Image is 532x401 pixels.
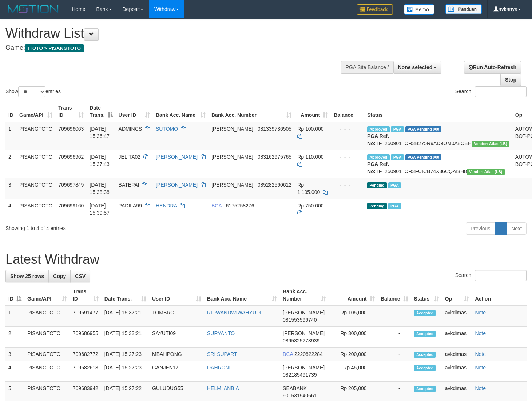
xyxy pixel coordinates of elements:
[153,101,209,122] th: Bank Acc. Name: activate to sort column ascending
[119,154,140,160] span: JELITA02
[391,154,404,160] span: Marked by avkdimas
[334,181,361,188] div: - - -
[24,306,70,327] td: PISANGTOTO
[16,122,55,150] td: PISANGTOTO
[388,203,401,209] span: Marked by avkdimas
[357,4,393,15] img: Feedback.jpg
[16,178,55,199] td: PISANGTOTO
[102,348,149,361] td: [DATE] 15:27:23
[297,126,323,132] span: Rp 100.000
[442,285,472,306] th: Op: activate to sort column ascending
[414,310,436,316] span: Accepted
[331,101,364,122] th: Balance
[24,285,70,306] th: Game/API: activate to sort column ascending
[475,270,527,281] input: Search:
[156,126,178,132] a: SUTOMO
[367,126,390,132] span: Approved
[75,273,86,279] span: CSV
[5,178,16,199] td: 3
[5,86,61,97] label: Show entries
[472,285,527,306] th: Action
[442,306,472,327] td: avkdimas
[442,327,472,348] td: avkdimas
[367,182,387,188] span: Pending
[90,126,110,139] span: [DATE] 15:36:47
[90,203,110,216] span: [DATE] 15:39:57
[495,222,507,235] a: 1
[90,154,110,167] span: [DATE] 15:37:43
[5,222,216,232] div: Showing 1 to 4 of 4 entries
[297,154,323,160] span: Rp 110.000
[5,348,24,361] td: 3
[283,310,325,315] span: [PERSON_NAME]
[294,351,323,357] span: Copy 2220822284 to clipboard
[283,365,325,370] span: [PERSON_NAME]
[70,348,102,361] td: 709682772
[283,338,319,344] span: Copy 0895325273939 to clipboard
[156,154,198,160] a: [PERSON_NAME]
[5,26,348,41] h1: Withdraw List
[283,372,317,378] span: Copy 082185491739 to clipboard
[404,4,434,15] img: Button%20Memo.svg
[393,61,442,74] button: None selected
[5,150,16,178] td: 2
[5,199,16,219] td: 4
[329,361,377,382] td: Rp 45,000
[156,203,177,209] a: HENDRA
[455,86,527,97] label: Search:
[442,348,472,361] td: avkdimas
[283,393,317,398] span: Copy 901531940661 to clipboard
[280,285,329,306] th: Bank Acc. Number: activate to sort column ascending
[25,44,84,52] span: ITOTO > PISANGTOTO
[464,61,521,74] a: Run Auto-Refresh
[226,203,254,209] span: Copy 6175258276 to clipboard
[211,154,253,160] span: [PERSON_NAME]
[156,182,198,188] a: [PERSON_NAME]
[388,182,401,188] span: Marked by avkdimas
[149,285,204,306] th: User ID: activate to sort column ascending
[297,182,320,195] span: Rp 1.105.000
[102,306,149,327] td: [DATE] 15:37:21
[442,361,472,382] td: avkdimas
[204,285,280,306] th: Bank Acc. Name: activate to sort column ascending
[149,306,204,327] td: TOMBRO
[70,306,102,327] td: 709691477
[475,351,486,357] a: Note
[149,327,204,348] td: SAYUTI09
[378,306,411,327] td: -
[507,222,527,235] a: Next
[211,182,253,188] span: [PERSON_NAME]
[283,317,317,323] span: Copy 081553596740 to clipboard
[5,306,24,327] td: 1
[466,222,495,235] a: Previous
[414,352,436,358] span: Accepted
[455,270,527,281] label: Search:
[207,385,239,391] a: HELMI ANBIA
[405,126,442,132] span: PGA Pending
[211,203,222,209] span: BCA
[334,153,361,160] div: - - -
[16,101,55,122] th: Game/API: activate to sort column ascending
[70,270,90,282] a: CSV
[475,365,486,370] a: Note
[378,348,411,361] td: -
[58,154,84,160] span: 709696962
[102,327,149,348] td: [DATE] 15:33:21
[207,351,239,357] a: SRI SUPARTI
[472,141,509,147] span: Vendor URL: https://dashboard.q2checkout.com/secure
[405,154,442,160] span: PGA Pending
[364,122,512,150] td: TF_250901_OR3B275R9AD9OM0A8OEH
[53,273,66,279] span: Copy
[5,270,49,282] a: Show 25 rows
[119,126,142,132] span: ADMINCS
[48,270,71,282] a: Copy
[5,44,348,52] h4: Game:
[475,385,486,391] a: Note
[207,310,261,315] a: RIDWANDWIWAHYUDI
[58,203,84,209] span: 709699160
[24,327,70,348] td: PISANGTOTO
[391,126,404,132] span: Marked by avkdimas
[16,150,55,178] td: PISANGTOTO
[329,348,377,361] td: Rp 200,000
[283,330,325,336] span: [PERSON_NAME]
